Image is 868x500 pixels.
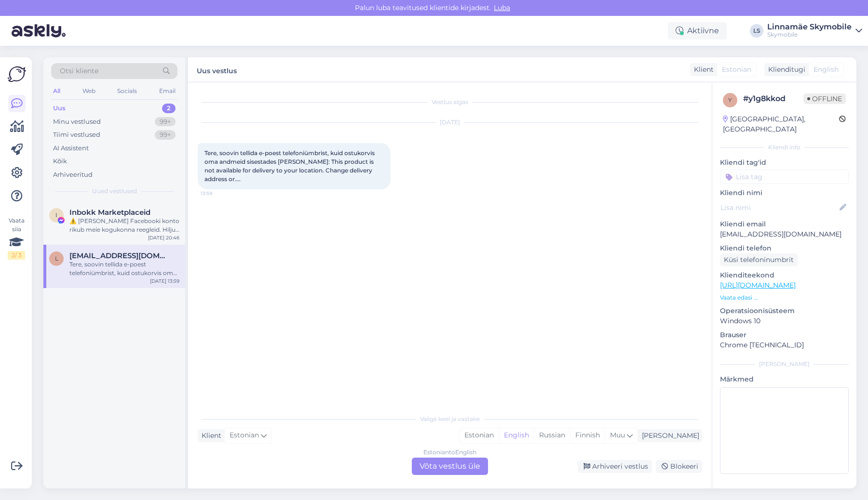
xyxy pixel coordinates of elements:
span: Luba [491,3,513,12]
span: 13:59 [201,190,237,197]
div: [DATE] 13:59 [150,277,179,285]
span: I [55,211,57,219]
div: LS [750,24,763,38]
div: 99+ [155,130,176,140]
p: Märkmed [720,374,849,384]
img: Askly Logo [8,65,26,83]
div: [GEOGRAPHIC_DATA], [GEOGRAPHIC_DATA] [723,114,839,134]
span: Tere, soovin tellida e-poest telefoniümbrist, kuid ostukorvis oma andmeid sisestades [PERSON_NAME... [204,149,376,183]
div: Arhiveeritud [53,170,93,180]
div: Socials [115,85,139,97]
p: Klienditeekond [720,270,849,280]
p: Kliendi email [720,219,849,229]
div: All [51,85,62,97]
div: Valige keel ja vastake [198,415,702,423]
span: liisijuhe@gmail.com [69,251,170,260]
span: Estonian [722,65,751,75]
p: [EMAIL_ADDRESS][DOMAIN_NAME] [720,229,849,239]
div: 2 / 3 [8,251,25,260]
div: Kõik [53,157,67,166]
span: l [55,255,58,262]
p: Chrome [TECHNICAL_ID] [720,340,849,350]
p: Kliendi tag'id [720,158,849,168]
p: Kliendi nimi [720,188,849,198]
p: Brauser [720,330,849,340]
span: Otsi kliente [60,66,98,76]
div: Vaata siia [8,216,25,260]
div: Linnamäe Skymobile [767,23,852,31]
span: Offline [803,93,846,104]
div: [DATE] [198,118,702,127]
div: [PERSON_NAME] [638,431,699,441]
span: Estonian [230,430,259,441]
span: y [728,96,732,104]
div: English [499,428,534,443]
div: Russian [534,428,570,443]
div: Arhiveeri vestlus [578,460,652,473]
p: Operatsioonisüsteem [720,306,849,316]
div: Email [157,85,177,97]
div: Küsi telefoninumbrit [720,253,798,266]
div: 99+ [155,117,176,127]
div: # y1g8kkod [743,93,803,105]
div: Tere, soovin tellida e-poest telefoniümbrist, kuid ostukorvis oma andmeid sisestades [PERSON_NAME... [69,260,179,277]
div: Uus [53,104,66,113]
span: Inbokk Marketplaceid [69,208,150,217]
div: [PERSON_NAME] [720,360,849,368]
p: Windows 10 [720,316,849,326]
span: Muu [610,431,625,439]
div: Web [81,85,97,97]
div: Võta vestlus üle [412,458,488,475]
div: Aktiivne [668,22,727,39]
span: Uued vestlused [92,187,137,196]
div: Kliendi info [720,143,849,152]
div: Estonian to English [423,448,476,457]
div: Klient [690,65,714,75]
input: Lisa nimi [720,202,838,213]
div: Blokeeri [656,460,702,473]
div: Klienditugi [764,65,805,75]
span: English [814,65,839,75]
div: 2 [162,104,176,113]
div: ⚠️ [PERSON_NAME] Facebooki konto rikub meie kogukonna reegleid. Hiljuti on meie süsteem saanud ka... [69,217,179,234]
div: Skymobile [767,31,852,39]
div: Tiimi vestlused [53,130,100,140]
a: [URL][DOMAIN_NAME] [720,281,796,289]
input: Lisa tag [720,170,849,184]
p: Vaata edasi ... [720,293,849,302]
div: Estonian [460,428,499,443]
div: Finnish [570,428,605,443]
div: Minu vestlused [53,117,101,127]
div: AI Assistent [53,144,89,153]
a: Linnamäe SkymobileSkymobile [767,23,862,39]
div: Klient [198,431,221,441]
div: [DATE] 20:46 [148,234,179,241]
div: Vestlus algas [198,98,702,106]
p: Kliendi telefon [720,243,849,253]
label: Uus vestlus [197,63,237,76]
